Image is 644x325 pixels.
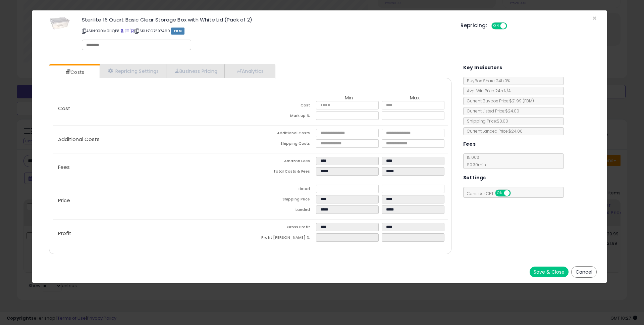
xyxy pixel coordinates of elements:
[250,129,316,139] td: Additional Costs
[464,108,519,114] span: Current Listed Price: $24.00
[463,174,486,182] h5: Settings
[463,140,476,148] h5: Fees
[130,28,134,34] a: Your listing only
[592,13,597,23] span: ×
[250,233,316,244] td: Profit [PERSON_NAME] %
[530,267,569,277] button: Save & Close
[509,190,520,196] span: OFF
[464,88,511,94] span: Avg. Win Price 24h: N/A
[250,167,316,178] td: Total Costs & Fees
[250,195,316,205] td: Shipping Price
[53,198,250,203] p: Price
[225,64,274,78] a: Analytics
[464,162,486,168] span: $0.30 min
[250,111,316,122] td: Mark up %
[53,106,250,111] p: Cost
[250,205,316,216] td: Landed
[82,17,450,22] h3: Sterilite 16 Quart Basic Clear Storage Box with White Lid (Pack of 2)
[506,23,517,29] span: OFF
[171,28,184,35] span: FBM
[496,190,504,196] span: ON
[316,95,382,101] th: Min
[50,17,70,30] img: 314g6zP9N4L._SL60_.jpg
[464,98,534,104] span: Current Buybox Price:
[509,98,534,104] span: $21.99
[464,78,510,84] span: BuyBox Share 24h: 0%
[492,23,500,29] span: ON
[523,98,534,104] span: ( FBM )
[250,101,316,111] td: Cost
[120,28,124,34] a: BuyBox page
[250,185,316,195] td: Listed
[461,23,487,28] h5: Repricing:
[382,95,447,101] th: Max
[250,157,316,167] td: Amazon Fees
[464,128,523,134] span: Current Landed Price: $24.00
[82,26,450,36] p: ASIN: B00M0I1QP8 | SKU: ZG7597460
[53,231,250,236] p: Profit
[125,28,129,34] a: All offer listings
[464,118,508,124] span: Shipping Price: $0.00
[250,139,316,150] td: Shipping Costs
[463,63,502,72] h5: Key Indicators
[100,64,166,78] a: Repricing Settings
[49,65,99,79] a: Costs
[464,191,520,196] span: Consider CPT:
[250,223,316,233] td: Gross Profit
[464,154,486,168] span: 15.00 %
[53,165,250,170] p: Fees
[166,64,225,78] a: Business Pricing
[53,137,250,142] p: Additional Costs
[571,266,597,278] button: Cancel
